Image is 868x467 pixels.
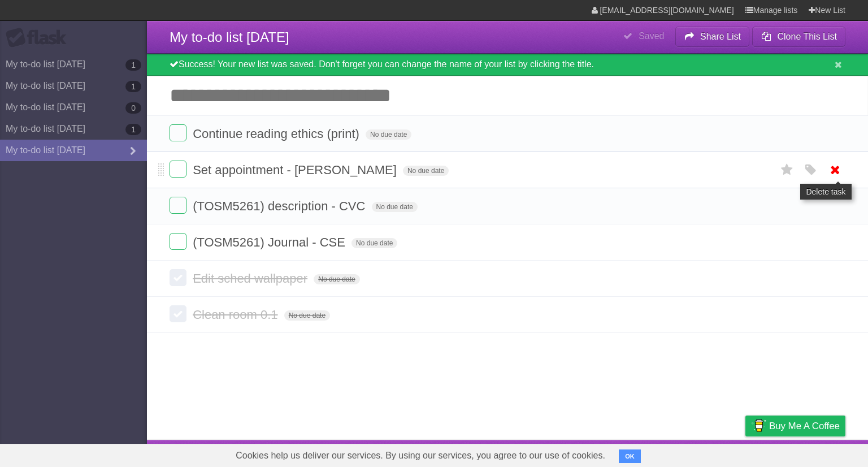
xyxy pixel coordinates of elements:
span: My to-do list [DATE] [170,29,289,45]
label: Done [170,197,186,214]
label: Done [170,124,186,141]
button: OK [619,449,641,463]
img: Buy me a coffee [751,416,766,435]
a: Developers [632,443,678,464]
b: 1 [125,59,141,71]
label: Star task [776,161,798,179]
label: Done [170,305,186,322]
label: Done [170,233,186,250]
a: Suggest a feature [774,443,845,464]
b: Saved [639,31,664,41]
label: Done [170,161,186,178]
span: No due date [403,166,449,176]
span: No due date [366,129,411,140]
span: Set appointment - [PERSON_NAME] [193,163,400,177]
a: Terms [692,443,717,464]
span: Continue reading ethics (print) [193,127,362,141]
span: No due date [284,310,330,321]
b: 1 [125,124,141,135]
span: Edit sched wallpaper [193,271,310,286]
a: Buy me a coffee [745,416,845,436]
span: No due date [372,202,418,212]
a: Privacy [731,443,760,464]
span: Clean room 0.1 [193,308,280,322]
span: Cookies help us deliver our services. By using our services, you agree to our use of cookies. [224,444,617,467]
b: Clone This List [777,32,837,41]
b: 1 [125,81,141,92]
b: 0 [125,102,141,114]
div: Success! Your new list was saved. Don't forget you can change the name of your list by clicking t... [147,54,868,76]
span: Buy me a coffee [769,416,840,436]
span: No due date [351,238,397,248]
a: About [595,443,619,464]
div: Flask [6,28,73,48]
label: Done [170,269,186,286]
span: (TOSM5261) description - CVC [193,199,368,213]
b: Share List [700,32,741,41]
button: Share List [675,27,750,47]
span: No due date [314,274,359,284]
span: (TOSM5261) Journal - CSE [193,235,348,249]
button: Clone This List [752,27,845,47]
